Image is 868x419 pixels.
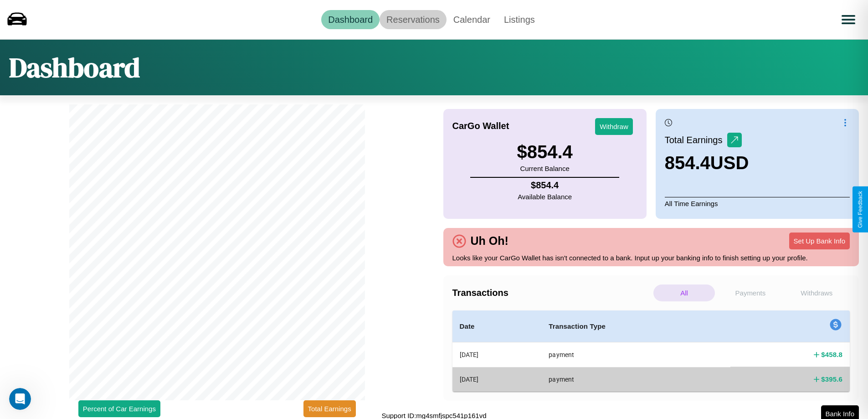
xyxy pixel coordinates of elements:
[321,10,380,29] a: Dashboard
[9,388,31,410] iframe: Intercom live chat
[719,285,781,301] p: Payments
[466,234,513,248] h4: Uh Oh!
[653,285,715,301] p: All
[821,374,842,384] h4: $ 395.6
[78,400,160,417] button: Percent of Car Earnings
[518,180,572,191] h4: $ 854.4
[452,342,542,367] th: [DATE]
[665,197,850,210] p: All Time Earnings
[665,132,727,148] p: Total Earnings
[786,285,847,301] p: Withdraws
[517,142,572,162] h3: $ 854.4
[303,400,356,417] button: Total Earnings
[857,191,863,228] div: Give Feedback
[789,233,850,249] button: Set Up Bank Info
[836,7,861,32] button: Open menu
[447,10,497,29] a: Calendar
[541,342,730,367] th: payment
[452,367,542,391] th: [DATE]
[549,321,723,332] h4: Transaction Type
[452,121,509,131] h4: CarGo Wallet
[541,367,730,391] th: payment
[9,49,140,86] h1: Dashboard
[460,321,534,332] h4: Date
[517,162,572,175] p: Current Balance
[497,10,542,29] a: Listings
[380,10,447,29] a: Reservations
[452,310,850,392] table: simple table
[452,252,850,264] p: Looks like your CarGo Wallet has isn't connected to a bank. Input up your banking info to finish ...
[821,350,842,359] h4: $ 458.8
[665,153,749,173] h3: 854.4 USD
[452,288,651,298] h4: Transactions
[595,118,633,135] button: Withdraw
[518,191,572,203] p: Available Balance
